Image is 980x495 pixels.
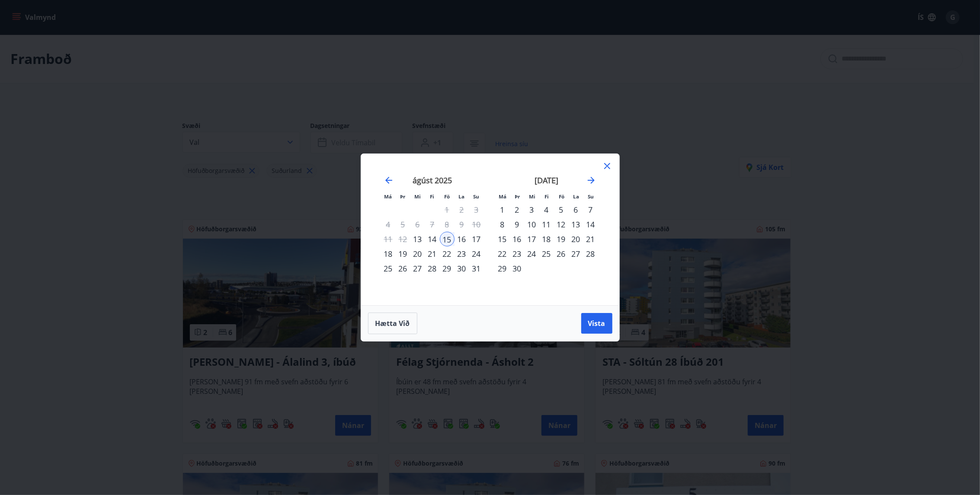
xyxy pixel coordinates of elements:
[410,217,425,232] td: Not available. miðvikudagur, 6. ágúst 2025
[554,246,569,261] td: Choose föstudagur, 26. september 2025 as your check-out date. It’s available.
[440,232,455,246] td: Selected as start date. föstudagur, 15. ágúst 2025
[469,217,484,232] td: Not available. sunnudagur, 10. ágúst 2025
[425,217,440,232] td: Not available. fimmtudagur, 7. ágúst 2025
[525,202,539,217] td: Choose miðvikudagur, 3. september 2025 as your check-out date. It’s available.
[455,246,469,261] td: Choose laugardagur, 23. ágúst 2025 as your check-out date. It’s available.
[469,232,484,246] td: Choose sunnudagur, 17. ágúst 2025 as your check-out date. It’s available.
[469,246,484,261] td: Choose sunnudagur, 24. ágúst 2025 as your check-out date. It’s available.
[510,202,525,217] div: 2
[495,202,510,217] td: Choose mánudagur, 1. september 2025 as your check-out date. It’s available.
[425,232,440,246] td: Choose fimmtudagur, 14. ágúst 2025 as your check-out date. It’s available.
[469,261,484,276] div: 31
[425,246,440,261] div: 21
[525,232,539,246] div: 17
[554,217,569,232] td: Choose föstudagur, 12. september 2025 as your check-out date. It’s available.
[525,232,539,246] td: Choose miðvikudagur, 17. september 2025 as your check-out date. It’s available.
[525,217,539,232] div: 10
[413,175,452,185] strong: ágúst 2025
[510,232,525,246] div: 16
[510,217,525,232] div: 9
[396,261,410,276] td: Choose þriðjudagur, 26. ágúst 2025 as your check-out date. It’s available.
[588,319,605,328] span: Vista
[583,202,598,217] div: 7
[583,232,598,246] td: Choose sunnudagur, 21. september 2025 as your check-out date. It’s available.
[545,193,549,200] small: Fi
[510,261,525,276] td: Choose þriðjudagur, 30. september 2025 as your check-out date. It’s available.
[410,261,425,276] div: 27
[525,217,539,232] td: Choose miðvikudagur, 10. september 2025 as your check-out date. It’s available.
[455,261,469,276] div: 30
[569,217,583,232] td: Choose laugardagur, 13. september 2025 as your check-out date. It’s available.
[410,261,425,276] td: Choose miðvikudagur, 27. ágúst 2025 as your check-out date. It’s available.
[440,232,455,246] div: 15
[495,246,510,261] div: 22
[569,217,583,232] div: 13
[425,232,440,246] div: 14
[583,202,598,217] td: Choose sunnudagur, 7. september 2025 as your check-out date. It’s available.
[569,246,583,261] div: 27
[539,217,554,232] td: Choose fimmtudagur, 11. september 2025 as your check-out date. It’s available.
[554,202,569,217] div: 5
[539,202,554,217] div: 4
[455,217,469,232] td: Not available. laugardagur, 9. ágúst 2025
[515,193,520,200] small: Þr
[588,193,594,200] small: Su
[410,232,425,246] td: Choose miðvikudagur, 13. ágúst 2025 as your check-out date. It’s available.
[495,202,510,217] div: 1
[586,175,596,185] div: Move forward to switch to the next month.
[499,193,507,200] small: Má
[425,246,440,261] td: Choose fimmtudagur, 21. ágúst 2025 as your check-out date. It’s available.
[396,217,410,232] td: Not available. þriðjudagur, 5. ágúst 2025
[539,246,554,261] div: 25
[381,246,396,261] td: Choose mánudagur, 18. ágúst 2025 as your check-out date. It’s available.
[510,217,525,232] td: Choose þriðjudagur, 9. september 2025 as your check-out date. It’s available.
[414,193,421,200] small: Mi
[410,246,425,261] div: 20
[569,202,583,217] td: Choose laugardagur, 6. september 2025 as your check-out date. It’s available.
[396,232,410,246] td: Not available. þriðjudagur, 12. ágúst 2025
[525,246,539,261] div: 24
[569,202,583,217] div: 6
[396,246,410,261] div: 19
[569,232,583,246] div: 20
[569,232,583,246] td: Choose laugardagur, 20. september 2025 as your check-out date. It’s available.
[440,202,455,217] td: Not available. föstudagur, 1. ágúst 2025
[381,246,396,261] div: 18
[510,261,525,276] div: 30
[554,232,569,246] div: 19
[583,217,598,232] td: Choose sunnudagur, 14. september 2025 as your check-out date. It’s available.
[455,232,469,246] div: 16
[469,202,484,217] td: Not available. sunnudagur, 3. ágúst 2025
[554,232,569,246] td: Choose föstudagur, 19. september 2025 as your check-out date. It’s available.
[539,202,554,217] td: Choose fimmtudagur, 4. september 2025 as your check-out date. It’s available.
[425,261,440,276] div: 28
[384,175,394,185] div: Move backward to switch to the previous month.
[396,261,410,276] div: 26
[440,246,455,261] div: 22
[539,232,554,246] td: Choose fimmtudagur, 18. september 2025 as your check-out date. It’s available.
[469,246,484,261] div: 24
[495,261,510,276] td: Choose mánudagur, 29. september 2025 as your check-out date. It’s available.
[455,246,469,261] div: 23
[440,246,455,261] td: Choose föstudagur, 22. ágúst 2025 as your check-out date. It’s available.
[444,193,450,200] small: Fö
[554,246,569,261] div: 26
[455,202,469,217] td: Not available. laugardagur, 2. ágúst 2025
[554,202,569,217] td: Choose föstudagur, 5. september 2025 as your check-out date. It’s available.
[384,193,392,200] small: Má
[430,193,435,200] small: Fi
[510,246,525,261] td: Choose þriðjudagur, 23. september 2025 as your check-out date. It’s available.
[410,232,425,246] div: 13
[539,232,554,246] div: 18
[539,217,554,232] div: 11
[440,261,455,276] div: 29
[410,246,425,261] td: Choose miðvikudagur, 20. ágúst 2025 as your check-out date. It’s available.
[554,217,569,232] div: 12
[510,232,525,246] td: Choose þriðjudagur, 16. september 2025 as your check-out date. It’s available.
[375,319,410,328] span: Hætta við
[400,193,406,200] small: Þr
[425,261,440,276] td: Choose fimmtudagur, 28. ágúst 2025 as your check-out date. It’s available.
[569,246,583,261] td: Choose laugardagur, 27. september 2025 as your check-out date. It’s available.
[573,193,580,200] small: La
[510,246,525,261] div: 23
